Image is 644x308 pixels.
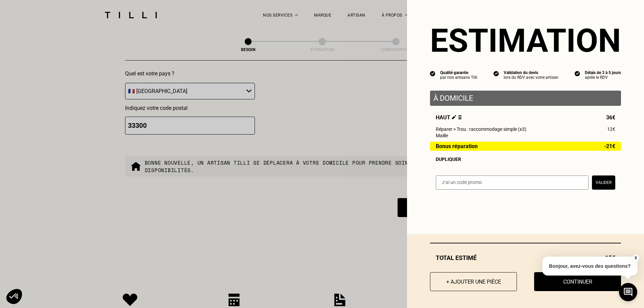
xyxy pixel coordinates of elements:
span: -21€ [604,143,615,149]
div: Total estimé [430,254,621,261]
div: après le RDV [585,75,621,80]
span: Maille [436,133,448,138]
div: Délais de 3 à 5 jours [585,70,621,75]
button: Valider [592,175,615,190]
img: Supprimer [458,115,462,119]
button: Continuer [534,272,621,291]
span: Réparer > Trou : raccommodage simple (x3) [436,126,526,132]
img: icon list info [575,70,580,76]
span: 12€ [607,126,615,132]
button: X [632,254,639,262]
img: Éditer [452,115,456,119]
span: Haut [436,114,462,121]
p: Bonjour, avez-vous des questions? [542,257,638,276]
div: Dupliquer [436,157,615,162]
img: icon list info [494,70,499,76]
p: À domicile [433,94,618,102]
span: Bonus réparation [436,143,478,149]
span: 36€ [606,114,615,121]
input: J‘ai un code promo [436,175,589,190]
section: Estimation [430,22,621,60]
img: icon list info [430,70,435,76]
div: lors du RDV avec votre artisan [504,75,558,80]
div: Qualité garantie [440,70,477,75]
div: Validation du devis [504,70,558,75]
button: + Ajouter une pièce [430,272,517,291]
div: par nos artisans Tilli [440,75,477,80]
